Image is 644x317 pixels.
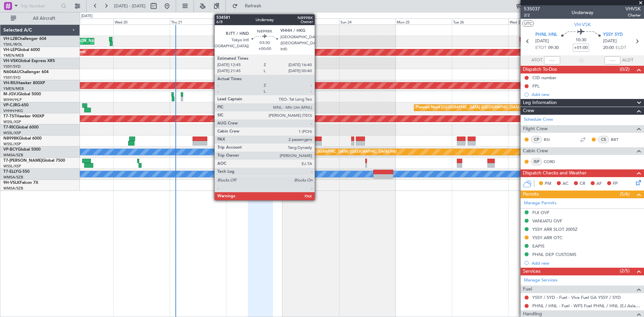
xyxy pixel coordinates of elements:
span: N604AU [3,70,20,74]
input: --:-- [544,56,560,64]
a: VH-VSKGlobal Express XRS [3,59,55,63]
span: AC [562,180,569,187]
span: AF [596,180,602,187]
a: YSSY/SYD [3,75,20,80]
span: 10:30 [576,37,586,44]
span: (5/6) [620,191,630,198]
span: 9H-VSLK [3,181,20,185]
span: Services [523,268,540,275]
a: VP-CJRG-650 [3,103,29,107]
input: Trip Number [20,1,59,11]
div: Add new [532,92,641,97]
div: CS [598,136,609,143]
a: Manage Services [524,277,557,284]
span: VP-CJR [3,103,17,107]
div: PHNL DEP CUSTOMS [532,252,576,257]
a: T7-ELLYG-550 [3,170,30,174]
span: Refresh [239,4,267,8]
span: Leg Information [523,99,557,107]
a: VP-BCYGlobal 5000 [3,148,41,152]
span: (0/2) [620,66,630,73]
a: T7-[PERSON_NAME]Global 7500 [3,159,65,163]
span: M-JGVJ [3,92,18,96]
div: YSSY ARR OTC [532,235,562,241]
span: CR [580,180,585,187]
a: T7-TSTHawker 900XP [3,114,44,118]
span: T7-RIC [3,125,16,129]
a: WSSL/XSP [3,119,21,124]
span: ETOT [535,45,546,51]
span: ALDT [622,57,633,64]
span: VP-BCY [3,148,18,152]
span: ATOT [531,57,542,64]
div: CID number [532,75,556,81]
span: Fuel [523,285,532,293]
span: FP [613,180,618,187]
a: YSSY / SYD - Fuel - Viva Fuel GA YSSY / SYD [532,295,621,300]
a: Manage Permits [524,200,556,207]
div: ISP [531,158,542,165]
span: N8998K [3,137,19,141]
div: EAPIS [532,243,544,249]
span: ELDT [615,45,626,51]
div: YSSY ARR SLOT 2005Z [532,226,578,232]
span: T7-ELLY [3,170,18,174]
a: WMSA/SZB [3,153,23,158]
div: CP [531,136,542,143]
button: UTC [522,20,534,27]
div: Tue 26 [452,18,508,24]
div: Wed 27 [508,18,565,24]
span: Crew [523,107,534,115]
span: Dispatch To-Dos [523,66,557,73]
span: 20:00 [603,45,614,51]
div: FPL [532,83,540,89]
span: YSSY SYD [603,32,623,38]
span: VH-L2B [3,37,17,41]
span: PHNL HNL [535,32,557,38]
a: WMSA/SZB [3,175,23,180]
span: 09:30 [548,45,559,51]
span: Charter [626,12,641,18]
a: PHNL / HNL - Fuel - WFS Fuel PHNL / HNL (EJ Asia Only) [532,303,641,309]
a: 9H-VSLKFalcon 7X [3,181,38,185]
div: Tue 19 [57,18,113,24]
a: YMEN/MEB [3,53,24,58]
span: (2/5) [620,267,630,274]
a: WSSL/XSP [3,164,21,169]
button: All Aircraft [7,13,73,24]
div: [DATE] [81,13,93,19]
span: Permits [523,191,539,198]
a: WMSA/SZB [3,186,23,191]
a: BSI [544,137,559,143]
a: CORD [544,159,559,165]
a: WSSL/XSP [3,142,21,147]
span: [DATE] [603,38,617,45]
div: Mon 25 [395,18,452,24]
a: WSSL/XSP [3,130,21,136]
span: Flight Crew [523,125,548,133]
span: VH-VSK [3,59,18,63]
div: Underway [572,9,593,16]
a: VH-L2BChallenger 604 [3,37,46,41]
a: WIHH/HLP [3,97,22,102]
span: VH-VSK [574,21,591,28]
span: 2/2 [524,12,540,18]
span: 535037 [524,5,540,12]
span: T7-[PERSON_NAME] [3,159,42,163]
span: Cabin Crew [523,147,548,155]
div: VANUATU OVF [532,218,562,224]
div: Wed 20 [113,18,170,24]
a: VHHH/HKG [3,108,23,113]
div: Sat 23 [282,18,339,24]
a: VH-RIUHawker 800XP [3,81,45,85]
span: PM [545,180,551,187]
a: YSHL/WOL [3,42,22,47]
div: Sun 24 [339,18,395,24]
span: VH-RIU [3,81,17,85]
div: Planned Maint [GEOGRAPHIC_DATA] ([GEOGRAPHIC_DATA] Intl) [416,103,528,113]
a: Schedule Crew [524,116,553,123]
a: YMEN/MEB [3,86,24,91]
span: All Aircraft [17,16,71,21]
span: T7-TST [3,114,16,118]
span: Dispatch Checks and Weather [523,169,587,177]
